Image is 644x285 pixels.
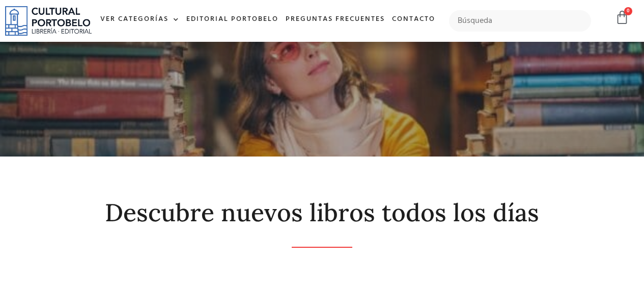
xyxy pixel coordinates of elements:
[624,7,632,15] span: 0
[282,9,388,31] a: Preguntas frecuentes
[97,9,183,31] a: Ver Categorías
[615,10,629,25] a: 0
[449,10,591,32] input: Búsqueda
[388,9,439,31] a: Contacto
[183,9,282,31] a: Editorial Portobelo
[18,199,626,226] h2: Descubre nuevos libros todos los días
